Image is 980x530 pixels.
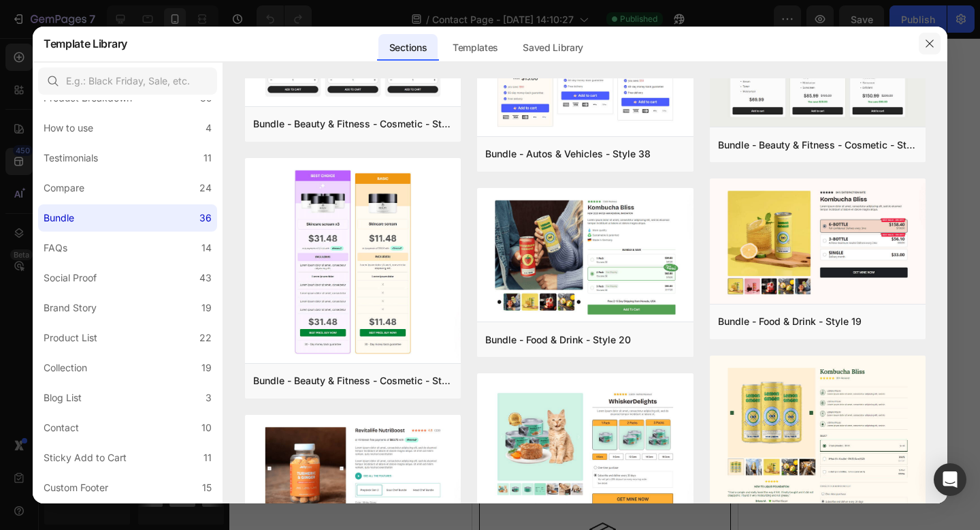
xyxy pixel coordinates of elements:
img: Alt Image [116,358,149,390]
img: bd20.png [477,188,693,325]
div: 14 [201,240,212,256]
h2: Template Library [44,26,127,61]
div: Templates [442,34,509,61]
div: Open Intercom Messenger [934,463,966,496]
div: Saved Library [512,34,594,61]
div: Bundle - Beauty & Fitness - Cosmetic - Style 11 [718,137,917,153]
div: 10 [201,420,212,436]
div: Bundle - Food & Drink - Style 19 [718,313,862,330]
p: RICEVI LA CANZONE ADESSO VIA MAIL: [8,97,257,121]
div: 11 [203,150,212,166]
div: Bundle - Autos & Vehicles - Style 38 [485,146,651,162]
div: Brand Story [44,300,97,316]
div: 24 [199,180,212,196]
div: €4,99 [89,129,137,164]
div: Bundle - Beauty & Fitness - Cosmetic - Style 10 [253,373,453,389]
div: Sticky Add to Cart [44,450,127,466]
div: 19 [201,360,212,376]
div: Custom Footer [44,480,108,496]
button: <p>CHECKOUT VELOCE</p> [14,182,252,226]
img: bd19.png [710,178,926,306]
img: bd10.png [245,158,461,366]
div: 4 [206,120,212,136]
div: Sections [378,34,438,61]
strong: Carte, PayPal, Apple Pay, Google Pay e Shop Pay [36,455,229,466]
div: €34,00 [143,135,176,159]
div: ACQUISTA ORA [91,247,199,279]
div: Blog List [44,390,82,406]
p: Usa i metodi di pagamento più sicuri e affidabili: [19,435,246,452]
div: FAQs [44,240,67,256]
div: Product List [44,330,97,346]
button: ACQUISTA ORA [14,240,252,286]
h2: Perchè puoi fidarti di noi: [14,313,252,333]
div: How to use [44,120,93,136]
div: Compare [44,180,84,196]
input: E.g.: Black Friday, Sale, etc. [38,67,217,95]
img: Alt Image [117,484,149,516]
div: 15 [202,480,212,496]
div: Testimonials [44,150,98,166]
div: 22 [199,330,212,346]
div: 19 [201,300,212,316]
img: bd33.png [477,373,693,525]
div: 43 [199,270,212,286]
div: 36 [199,210,212,226]
p: CHECKOUT VELOCE [69,190,197,218]
div: Social Proof [44,270,97,286]
div: Bundle - Beauty & Fitness - Cosmetic - Style 8 [253,116,453,132]
div: 3 [206,390,212,406]
p: Pagamento online sicuro [19,408,246,423]
div: Contact [44,420,79,436]
div: 11 [203,450,212,466]
div: Collection [44,360,87,376]
div: Bundle [44,210,74,226]
div: Bundle - Food & Drink - Style 20 [485,332,631,348]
